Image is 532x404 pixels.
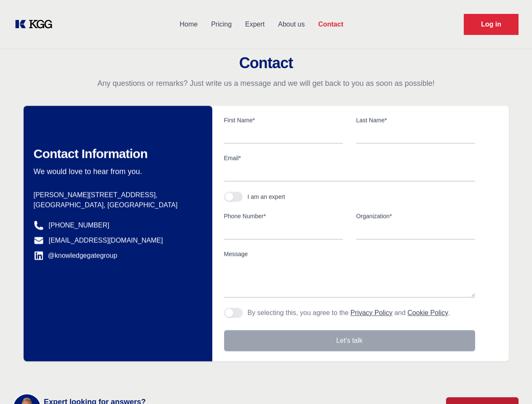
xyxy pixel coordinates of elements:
label: Message [224,250,475,258]
label: Organization* [356,212,475,221]
a: Cookie Policy [407,309,448,316]
a: @knowledgegategroup [34,251,118,261]
a: Contact [311,13,350,35]
a: [EMAIL_ADDRESS][DOMAIN_NAME] [49,236,163,246]
h2: Contact [10,55,522,72]
div: I am an expert [248,193,286,201]
label: Email* [224,154,475,162]
p: [GEOGRAPHIC_DATA], [GEOGRAPHIC_DATA] [34,200,199,210]
p: We would love to hear from you. [34,167,199,177]
a: Pricing [204,13,238,35]
h2: Contact Information [34,146,199,162]
a: Expert [238,13,271,35]
label: Last Name* [356,116,475,125]
p: [PERSON_NAME][STREET_ADDRESS], [34,190,199,200]
a: Privacy Policy [350,309,393,316]
a: KOL Knowledge Platform: Talk to Key External Experts (KEE) [13,18,59,31]
a: Home [173,13,204,35]
iframe: Chat Widget [490,364,532,404]
a: About us [271,13,311,35]
a: [PHONE_NUMBER] [49,221,110,231]
p: By selecting this, you agree to the and . [248,308,450,318]
button: Let's talk [224,330,475,351]
label: Phone Number* [224,212,343,221]
p: Any questions or remarks? Just write us a message and we will get back to you as soon as possible! [10,78,522,88]
a: Request Demo [464,14,519,35]
label: First Name* [224,116,343,125]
